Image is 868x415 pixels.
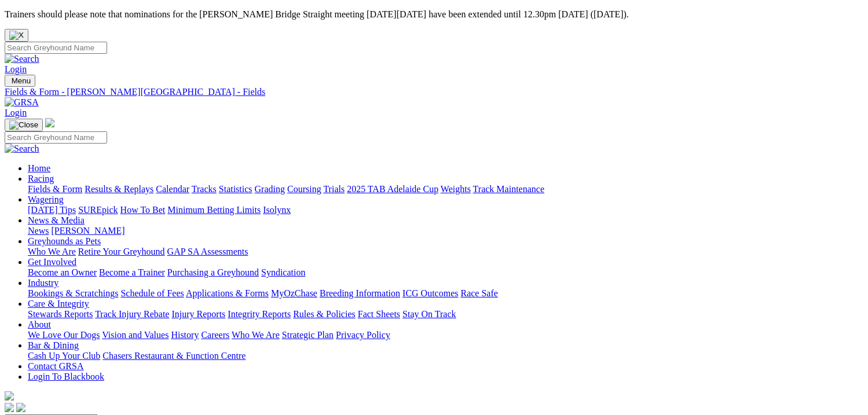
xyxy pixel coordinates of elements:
div: Care & Integrity [28,309,863,319]
a: Breeding Information [320,288,400,298]
a: Wagering [28,194,64,204]
img: logo-grsa-white.png [45,118,54,127]
a: Applications & Forms [186,288,269,298]
a: Statistics [219,184,252,194]
a: Stay On Track [402,309,456,319]
a: Purchasing a Greyhound [167,267,259,277]
a: Home [28,163,50,173]
a: Privacy Policy [336,330,390,340]
a: [DATE] Tips [28,205,76,215]
img: logo-grsa-white.png [5,391,14,401]
a: Schedule of Fees [120,288,184,298]
a: MyOzChase [271,288,317,298]
a: Tracks [192,184,217,194]
a: Chasers Restaurant & Function Centre [102,351,246,361]
a: Grading [255,184,285,194]
button: Close [5,29,28,42]
a: Greyhounds as Pets [28,236,101,246]
img: facebook.svg [5,403,14,412]
img: Search [5,54,39,64]
a: Strategic Plan [282,330,334,340]
a: Vision and Values [102,330,169,340]
div: Industry [28,288,863,299]
a: Stewards Reports [28,309,93,319]
a: Careers [201,330,229,340]
a: Fact Sheets [358,309,400,319]
img: GRSA [5,97,39,108]
a: We Love Our Dogs [28,330,100,340]
a: Retire Your Greyhound [78,247,165,256]
a: Integrity Reports [228,309,291,319]
div: About [28,330,863,340]
div: News & Media [28,226,863,236]
button: Toggle navigation [5,75,35,87]
div: Wagering [28,205,863,215]
a: Login [5,64,27,74]
a: Coursing [287,184,321,194]
a: Fields & Form [28,184,82,194]
p: Trainers should please note that nominations for the [PERSON_NAME] Bridge Straight meeting [DATE]... [5,9,863,20]
a: Care & Integrity [28,299,89,309]
a: News [28,226,49,236]
a: Get Involved [28,257,76,267]
span: Menu [12,76,31,85]
a: Fields & Form - [PERSON_NAME][GEOGRAPHIC_DATA] - Fields [5,87,863,97]
div: Get Involved [28,267,863,278]
a: History [171,330,199,340]
a: Who We Are [232,330,280,340]
a: Login To Blackbook [28,372,104,381]
a: Become a Trainer [99,267,165,277]
a: Track Injury Rebate [95,309,169,319]
a: [PERSON_NAME] [51,226,124,236]
a: Trials [323,184,345,194]
a: Isolynx [263,205,291,215]
a: Industry [28,278,58,288]
input: Search [5,131,107,144]
a: Weights [441,184,471,194]
input: Search [5,42,107,54]
a: SUREpick [78,205,118,215]
img: twitter.svg [16,403,25,412]
a: Bar & Dining [28,340,79,350]
a: Login [5,108,27,117]
div: Greyhounds as Pets [28,247,863,257]
a: GAP SA Assessments [167,247,248,256]
a: 2025 TAB Adelaide Cup [347,184,438,194]
button: Toggle navigation [5,119,43,131]
a: Contact GRSA [28,361,83,371]
a: Cash Up Your Club [28,351,100,361]
a: About [28,319,51,329]
a: Results & Replays [85,184,153,194]
a: Injury Reports [171,309,225,319]
a: Minimum Betting Limits [167,205,261,215]
a: How To Bet [120,205,166,215]
a: Racing [28,174,54,183]
a: News & Media [28,215,85,225]
a: ICG Outcomes [402,288,458,298]
a: Rules & Policies [293,309,356,319]
div: Racing [28,184,863,194]
img: X [9,31,24,40]
a: Race Safe [460,288,497,298]
img: Search [5,144,39,154]
img: Close [9,120,38,130]
a: Syndication [261,267,305,277]
a: Calendar [156,184,189,194]
a: Who We Are [28,247,76,256]
a: Become an Owner [28,267,97,277]
a: Bookings & Scratchings [28,288,118,298]
div: Bar & Dining [28,351,863,361]
a: Track Maintenance [473,184,544,194]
